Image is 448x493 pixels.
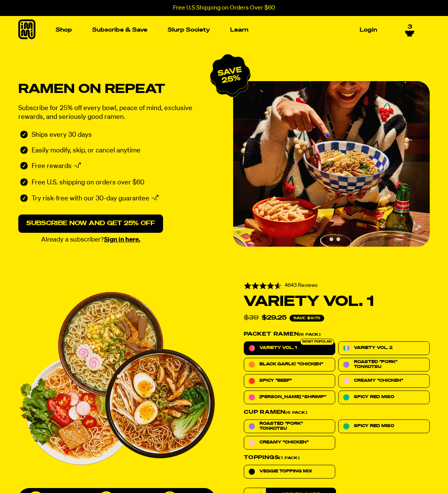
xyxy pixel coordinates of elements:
[244,410,430,415] label: (6 Pack)
[285,283,318,288] span: 4643 Reviews
[53,16,380,44] nav: Main navigation
[244,455,279,460] o: Toppings
[323,237,340,241] div: Carousel pagination
[32,162,72,171] p: Free rewards
[259,378,292,383] span: Spicy "Beef"
[18,280,215,477] img: Variety Vol. 1
[89,24,150,36] a: Subscribe & Save
[165,24,213,36] a: Slurp Society
[53,24,75,36] a: Shop
[104,237,140,243] a: Sign in here.
[354,360,425,370] span: Roasted "Pork" Tonkotsu
[32,194,149,204] p: Try risk-free with our 30-day guarantee
[259,469,312,474] span: Veggie Topping Mix
[244,331,430,337] label: (6 Pack)
[18,214,163,233] a: Subscribe now and get 25% off
[290,315,324,322] span: Save $9.75
[259,440,309,445] span: Creamy "Chicken"
[259,395,326,400] span: [PERSON_NAME] “Shrimp”
[32,178,144,187] p: Free U.S. shipping on orders over $60
[32,146,141,155] p: Easily modify, skip, or cancel anytime
[173,5,275,11] p: Free U.S Shipping on Orders Over $60
[354,378,403,383] span: Creamy "Chicken"
[244,331,299,337] o: Packet Ramen
[259,421,330,431] span: Roasted "Pork" Tonkotsu
[408,24,412,30] span: 3
[227,24,251,36] a: Learn
[259,346,297,351] span: Variety Vol. 1
[259,362,323,367] span: Black Garlic "Chicken"
[18,104,213,122] p: Subscribe for 25% off every bowl, peace of mind, exclusive rewards, and seriously good ramen.
[244,455,430,460] label: (1 pack)
[18,237,163,243] p: Already a subscriber?
[244,296,430,309] h1: Variety Vol. 1
[262,315,286,321] div: $29.25
[18,85,215,94] h1: Ramen on repeat
[244,410,285,415] o: Cup Ramen
[354,424,394,429] span: Spicy Red Miso
[354,346,392,351] span: Variety Vol. 2
[32,131,92,139] p: Ships every 30 days
[233,81,430,247] div: Slide 1 of 3
[300,339,334,345] div: Most Popular
[357,24,380,36] a: Login
[244,315,259,321] del: $39
[354,395,394,400] span: Spicy Red Miso
[405,24,414,37] a: 3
